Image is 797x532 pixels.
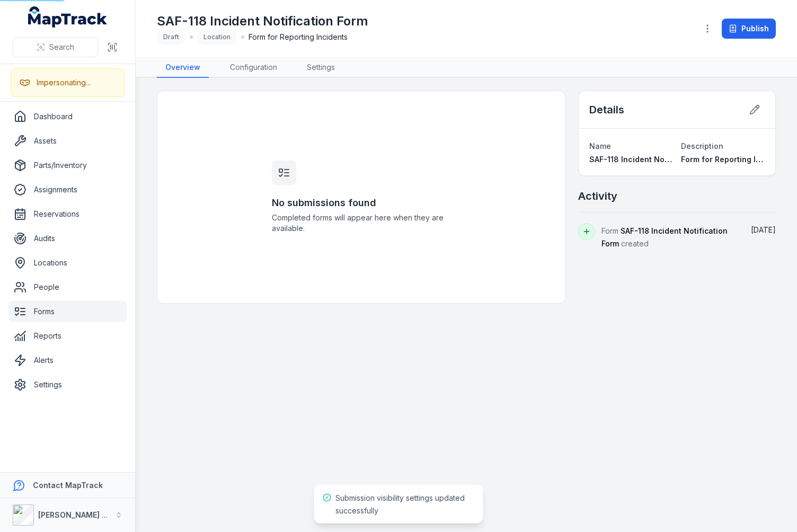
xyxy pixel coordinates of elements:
[589,155,719,164] span: SAF-118 Incident Notification Form
[8,179,127,200] a: Assignments
[8,228,127,249] a: Audits
[222,58,286,78] a: Configuration
[8,301,127,322] a: Forms
[13,37,98,57] button: Search
[33,481,103,490] strong: Contact MapTrack
[8,350,127,371] a: Alerts
[272,212,450,234] span: Completed forms will appear here when they are available.
[722,19,776,39] button: Publish
[28,6,108,28] a: MapTrack
[589,102,624,117] h2: Details
[8,155,127,176] a: Parts/Inventory
[157,13,368,30] h1: SAF-118 Incident Notification Form
[589,141,611,150] span: Name
[8,106,127,127] a: Dashboard
[249,32,348,42] span: Form for Reporting Incidents
[49,42,74,52] span: Search
[272,196,450,210] h3: No submissions found
[8,374,127,395] a: Settings
[578,189,617,203] h2: Activity
[38,510,174,519] strong: [PERSON_NAME] Asset Maintenance
[601,226,728,248] span: SAF-118 Incident Notification Form
[8,203,127,225] a: Reservations
[8,277,127,298] a: People
[681,155,789,164] span: Form for Reporting Incidents
[197,30,237,45] div: Location
[751,225,776,234] span: [DATE]
[8,252,127,273] a: Locations
[601,226,728,248] span: Form created
[157,58,209,78] a: Overview
[298,58,343,78] a: Settings
[8,130,127,152] a: Assets
[157,30,185,45] div: Draft
[335,493,465,515] span: Submission visibility settings updated successfully
[37,77,91,88] div: Impersonating...
[681,141,723,150] span: Description
[8,325,127,347] a: Reports
[751,225,776,234] time: 25/09/2025, 8:55:02 am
